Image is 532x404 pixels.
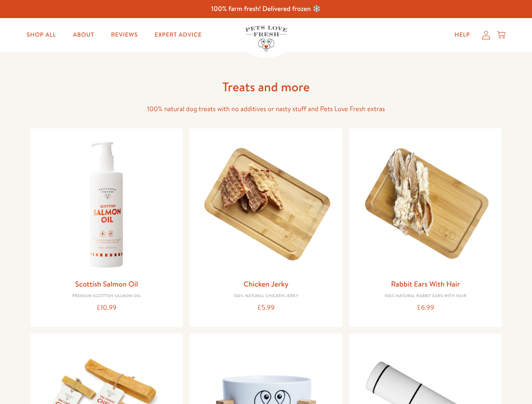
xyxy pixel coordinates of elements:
div: £10.99 [37,302,176,314]
div: £6.99 [356,302,495,314]
div: 100% Natural Rabbit Ears with hair [356,294,495,299]
div: Premium Scottish Salmon Oil [37,294,176,299]
a: Scottish Salmon Oil [75,279,138,289]
h1: Treats and more [131,79,401,95]
img: Pets Love Fresh [245,26,287,51]
div: £5.99 [196,302,336,314]
a: Chicken Jerky [243,279,289,289]
img: Scottish Salmon Oil [37,135,176,274]
a: Expert Advice [148,27,209,43]
img: Chicken Jerky [196,135,336,274]
a: Rabbit Ears With Hair [391,279,460,289]
a: Shop All [20,27,63,43]
img: Rabbit Ears With Hair [356,135,495,274]
a: Help [448,27,477,43]
a: About [66,27,101,43]
a: Reviews [104,27,144,43]
div: 100% Natural Chicken Jerky [196,294,336,299]
span: 100% natural dog treats with no additives or nasty stuff and Pets Love Fresh extras [147,104,385,114]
